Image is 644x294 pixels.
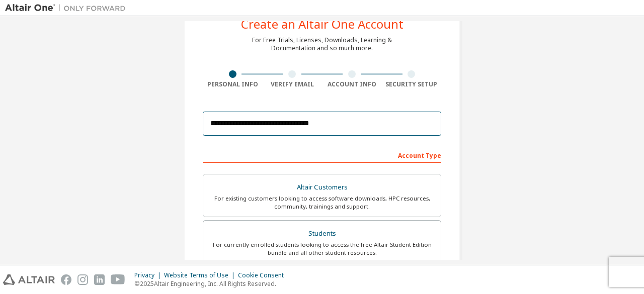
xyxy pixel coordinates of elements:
img: youtube.svg [111,274,125,285]
div: Account Info [322,80,382,88]
div: Altair Customers [209,180,435,194]
div: Account Type [203,147,441,163]
div: Personal Info [203,80,263,88]
div: Cookie Consent [238,271,290,279]
div: Privacy [134,271,164,279]
p: © 2025 Altair Engineering, Inc. All Rights Reserved. [134,279,290,288]
img: Altair One [5,3,131,13]
div: For currently enrolled students looking to access the free Altair Student Edition bundle and all ... [209,241,435,257]
div: Students [209,227,435,241]
div: For existing customers looking to access software downloads, HPC resources, community, trainings ... [209,194,435,211]
img: instagram.svg [77,274,88,285]
img: altair_logo.svg [3,274,55,285]
div: Security Setup [382,80,442,88]
div: Create an Altair One Account [241,18,404,30]
div: For Free Trials, Licenses, Downloads, Learning & Documentation and so much more. [252,36,392,52]
img: facebook.svg [61,274,71,285]
img: linkedin.svg [94,274,105,285]
div: Verify Email [263,80,323,88]
div: Website Terms of Use [164,271,238,279]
